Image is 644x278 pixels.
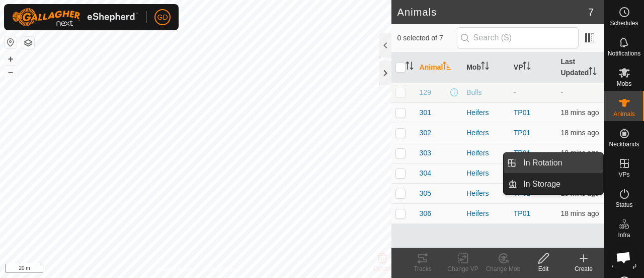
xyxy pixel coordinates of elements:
[420,208,431,219] span: 306
[514,149,530,157] a: TP01
[588,5,594,20] span: 7
[466,168,506,179] div: Heifers
[481,63,489,71] p-sorticon: Activate to sort
[420,107,431,118] span: 301
[416,52,463,83] th: Animal
[514,129,530,137] a: TP01
[609,141,639,147] span: Neckbands
[403,264,443,273] div: Tracks
[420,87,431,98] span: 129
[560,108,599,117] span: 25 Sept 2025, 8:24 am
[523,63,531,71] p-sorticon: Activate to sort
[618,172,629,178] span: VPs
[12,8,138,26] img: Gallagher Logo
[517,174,603,194] a: In Storage
[560,88,563,96] span: -
[420,168,431,179] span: 304
[608,50,640,57] span: Notifications
[466,208,506,219] div: Heifers
[523,264,563,273] div: Edit
[483,264,523,273] div: Change Mob
[5,36,17,48] button: Reset Map
[556,52,604,83] th: Last Updated
[205,265,235,274] a: Contact Us
[156,265,194,274] a: Privacy Policy
[5,53,17,65] button: +
[615,202,632,208] span: Status
[466,128,506,138] div: Heifers
[22,37,34,49] button: Map Layers
[466,188,506,199] div: Heifers
[618,232,630,238] span: Infra
[5,66,17,78] button: –
[563,264,604,273] div: Create
[406,63,414,71] p-sorticon: Activate to sort
[443,63,451,71] p-sorticon: Activate to sort
[420,128,431,138] span: 302
[514,189,530,197] a: TP01
[560,129,599,137] span: 25 Sept 2025, 8:24 am
[466,107,506,118] div: Heifers
[504,153,603,173] li: In Rotation
[560,209,599,217] span: 25 Sept 2025, 8:24 am
[157,12,168,23] span: GD
[466,87,506,98] div: Bulls
[514,209,530,217] a: TP01
[397,33,457,43] span: 0 selected of 7
[443,264,483,273] div: Change VP
[617,81,631,87] span: Mobs
[523,157,562,169] span: In Rotation
[613,111,635,117] span: Animals
[397,6,588,18] h2: Animals
[560,149,599,157] span: 25 Sept 2025, 8:24 am
[612,262,636,268] span: Heatmap
[457,27,579,48] input: Search (S)
[610,20,638,26] span: Schedules
[504,174,603,194] li: In Storage
[420,188,431,199] span: 305
[514,88,516,96] app-display-virtual-paddock-transition: -
[420,148,431,158] span: 303
[510,52,557,83] th: VP
[517,153,603,173] a: In Rotation
[560,189,599,197] span: 25 Sept 2025, 8:24 am
[523,178,560,190] span: In Storage
[610,244,637,271] div: Open chat
[514,108,530,117] a: TP01
[589,69,597,77] p-sorticon: Activate to sort
[462,52,510,83] th: Mob
[466,148,506,158] div: Heifers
